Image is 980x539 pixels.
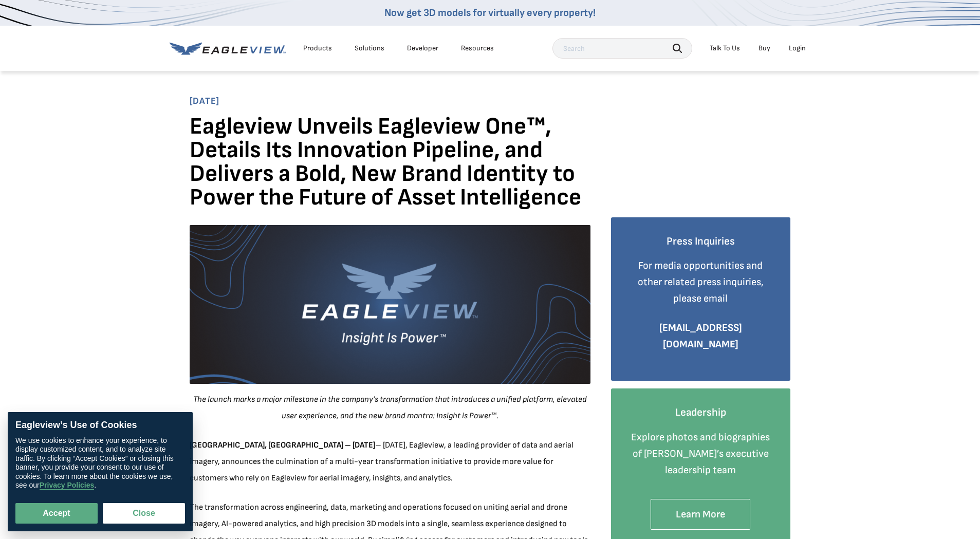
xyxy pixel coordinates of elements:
a: Now get 3D models for virtually every property! [384,7,596,19]
img: Eagleview logo featuring a stylized eagle with outstretched wings above the company name, accompa... [190,225,590,384]
div: Talk To Us [710,44,740,53]
div: Eagleview’s Use of Cookies [15,420,185,431]
div: Solutions [355,44,384,53]
p: Explore photos and biographies of [PERSON_NAME]’s executive leadership team [626,429,775,478]
em: The launch marks a major milestone in the company’s transformation that introduces a unified plat... [193,395,587,421]
div: Products [303,44,332,53]
span: [DATE] [190,96,791,107]
button: Close [103,503,185,524]
strong: [GEOGRAPHIC_DATA], [GEOGRAPHIC_DATA] – [DATE] [190,440,375,450]
a: [EMAIL_ADDRESS][DOMAIN_NAME] [659,322,742,350]
button: Accept [15,503,98,524]
sup: TM [491,412,496,416]
a: Privacy Policies [40,481,95,490]
a: Developer [407,44,438,53]
div: Login [789,44,806,53]
input: Search [552,38,692,59]
h1: Eagleview Unveils Eagleview One™, Details Its Innovation Pipeline, and Delivers a Bold, New Brand... [190,115,590,217]
a: Learn More [651,499,750,530]
div: We use cookies to enhance your experience, to display customized content, and to analyze site tra... [15,436,185,490]
p: For media opportunities and other related press inquiries, please email [626,257,775,307]
a: Buy [759,44,770,53]
h4: Leadership [626,404,775,421]
p: – [DATE], Eagleview, a leading provider of data and aerial imagery, announces the culmination of ... [190,437,590,487]
div: Resources [461,44,494,53]
h4: Press Inquiries [626,233,775,250]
